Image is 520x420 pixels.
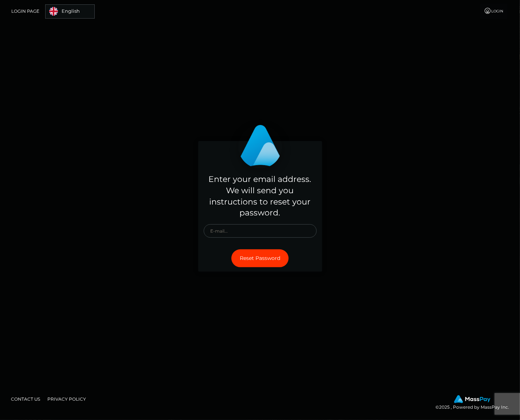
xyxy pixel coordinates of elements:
[480,4,508,19] a: Login
[45,4,95,19] div: Language
[45,4,95,19] aside: Language selected: English
[435,395,515,411] div: © 2025 , Powered by MassPay Inc.
[204,174,317,219] h5: Enter your email address. We will send you instructions to reset your password.
[46,5,94,18] a: English
[8,393,43,405] a: Contact Us
[204,224,317,238] input: E-mail...
[238,125,282,168] img: MassPay Login
[454,395,490,403] img: MassPay
[11,4,39,19] a: Login Page
[231,249,289,267] button: Reset Password
[44,393,89,405] a: Privacy Policy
